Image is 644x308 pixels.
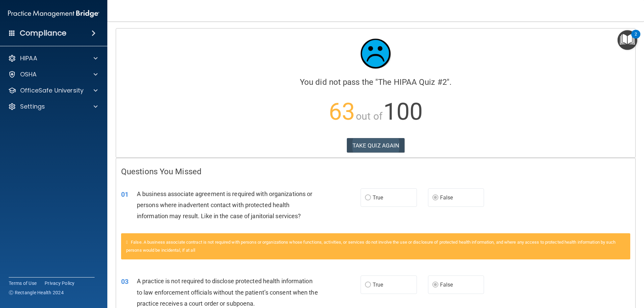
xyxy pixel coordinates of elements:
[8,70,98,78] a: OSHA
[373,194,383,201] span: True
[121,167,630,176] h4: Questions You Missed
[365,195,371,200] input: True
[378,77,447,87] span: The HIPAA Quiz #2
[635,34,637,43] div: 2
[20,70,37,78] p: OSHA
[121,278,128,286] span: 03
[383,98,423,125] span: 100
[8,86,98,95] a: OfficeSafe University
[356,110,382,122] span: out of
[9,289,64,296] span: Ⓒ Rectangle Health 2024
[432,195,438,200] input: False
[126,240,616,253] span: False. A business associate contract is not required with persons or organizations whose function...
[8,54,98,62] a: HIPAA
[347,138,405,153] button: TAKE QUIZ AGAIN
[137,190,312,220] span: A business associate agreement is required with organizations or persons where inadvertent contac...
[610,262,636,287] iframe: Drift Widget Chat Controller
[8,103,98,111] a: Settings
[20,86,84,95] p: OfficeSafe University
[440,194,453,201] span: False
[20,54,37,62] p: HIPAA
[121,190,128,198] span: 01
[121,78,630,86] h4: You did not pass the " ".
[9,280,37,287] a: Terms of Use
[329,98,355,125] span: 63
[618,30,637,50] button: Open Resource Center, 2 new notifications
[432,283,438,288] input: False
[440,282,453,288] span: False
[373,282,383,288] span: True
[8,7,99,20] img: PMB logo
[20,28,66,38] h4: Compliance
[45,280,75,287] a: Privacy Policy
[137,278,318,307] span: A practice is not required to disclose protected health information to law enforcement officials ...
[20,103,45,111] p: Settings
[356,34,396,74] img: sad_face.ecc698e2.jpg
[365,283,371,288] input: True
